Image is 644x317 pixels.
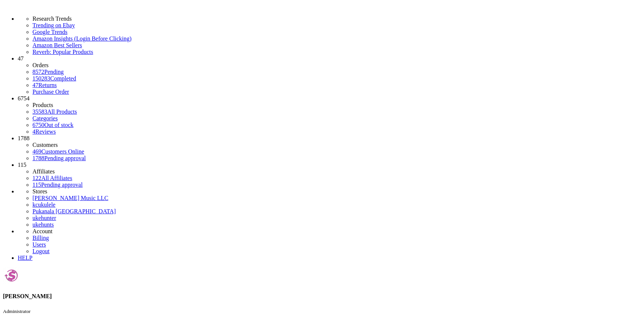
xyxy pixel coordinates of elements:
[32,29,641,35] a: Google Trends
[32,182,83,188] a: 115Pending approval
[32,128,56,135] a: 4Reviews
[32,42,641,49] a: Amazon Best Sellers
[32,195,108,201] a: [PERSON_NAME] Music LLC
[32,22,641,29] a: Trending on Ebay
[32,201,55,208] a: kcukulele
[32,228,641,235] li: Account
[32,175,72,181] a: 122All Affiliates
[32,108,47,115] span: 35583
[32,49,641,55] a: Reverb: Popular Products
[32,122,73,128] a: 6750Out of stock
[32,155,44,161] span: 1788
[32,75,76,82] a: 150283Completed
[18,162,26,168] span: 115
[32,208,116,214] a: Pukanala [GEOGRAPHIC_DATA]
[18,95,30,101] span: 6754
[32,69,641,75] a: 8572Pending
[32,142,641,148] li: Customers
[32,188,641,195] li: Stores
[3,293,641,300] h4: [PERSON_NAME]
[18,135,30,141] span: 1788
[32,89,69,95] a: Purchase Order
[32,248,49,254] a: Logout
[32,69,44,75] span: 8572
[32,148,84,155] a: 469Customers Online
[32,82,57,88] a: 47Returns
[3,267,20,284] img: Amber Helgren
[18,55,24,62] span: 47
[32,155,86,161] a: 1788Pending approval
[32,215,56,221] a: ukehunter
[32,235,49,241] a: Billing
[32,108,77,115] a: 35583All Products
[32,168,641,175] li: Affiliates
[32,175,41,181] span: 122
[32,102,641,108] li: Products
[32,82,38,88] span: 47
[32,182,41,188] span: 115
[32,221,54,228] a: ukehunts
[32,115,58,121] a: Categories
[32,241,46,248] a: Users
[32,122,44,128] span: 6750
[3,309,31,314] small: Administrator
[32,62,641,69] li: Orders
[18,255,32,261] a: HELP
[32,35,641,42] a: Amazon Insights (Login Before Clicking)
[32,15,641,22] li: Research Trends
[32,75,50,82] span: 150283
[32,148,41,155] span: 469
[32,128,35,135] span: 4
